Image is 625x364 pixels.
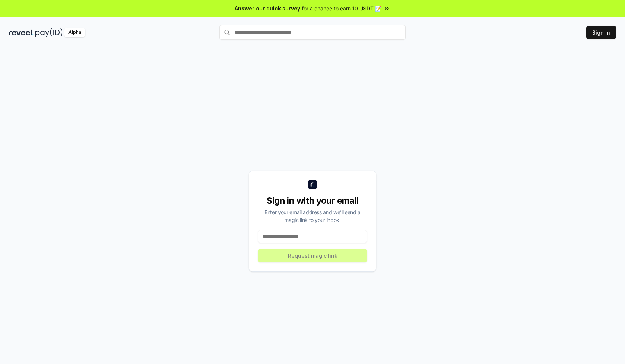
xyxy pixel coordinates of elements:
[586,26,616,39] button: Sign In
[64,28,85,37] div: Alpha
[35,28,63,37] img: pay_id
[258,195,367,207] div: Sign in with your email
[302,4,381,12] span: for a chance to earn 10 USDT 📝
[308,180,317,189] img: logo_small
[235,4,300,12] span: Answer our quick survey
[9,28,34,37] img: reveel_dark
[258,208,367,224] div: Enter your email address and we’ll send a magic link to your inbox.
